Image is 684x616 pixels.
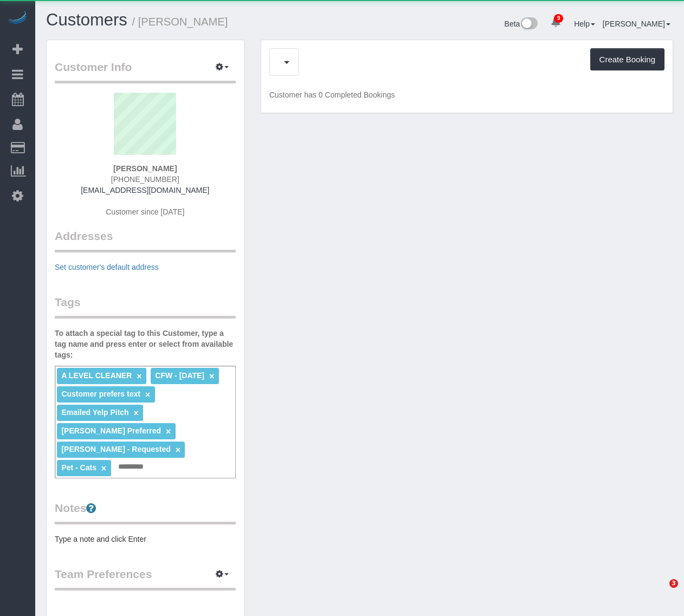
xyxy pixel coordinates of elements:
[55,59,236,83] legend: Customer Info
[209,372,214,381] a: ×
[55,534,236,544] pre: Type a note and click Enter
[61,426,161,435] span: [PERSON_NAME] Preferred
[505,20,538,28] a: Beta
[46,10,127,29] a: Customers
[137,372,141,381] a: ×
[61,390,140,398] span: Customer prefers text
[101,464,106,473] a: ×
[134,408,139,418] a: ×
[166,427,171,436] a: ×
[111,175,179,184] span: [PHONE_NUMBER]
[132,16,228,28] small: / [PERSON_NAME]
[269,89,664,100] p: Customer has 0 Completed Bookings
[669,579,678,588] span: 3
[145,390,150,399] a: ×
[7,11,28,26] img: Automaid Logo
[61,445,170,453] span: [PERSON_NAME] - Requested
[81,186,209,194] a: [EMAIL_ADDRESS][DOMAIN_NAME]
[603,20,670,28] a: [PERSON_NAME]
[155,371,204,380] span: CFW - [DATE]
[61,371,132,380] span: A LEVEL CLEANER
[61,463,96,472] span: Pet - Cats
[55,500,236,524] legend: Notes
[55,294,236,319] legend: Tags
[520,17,538,31] img: New interface
[55,566,236,591] legend: Team Preferences
[545,11,566,35] a: 9
[55,328,236,360] label: To attach a special tag to this Customer, type a tag name and press enter or select from availabl...
[574,20,595,28] a: Help
[113,164,177,173] strong: [PERSON_NAME]
[61,408,128,417] span: Emailed Yelp Pitch
[106,208,184,216] span: Customer since [DATE]
[647,579,673,605] iframe: Intercom live chat
[554,14,563,23] span: 9
[590,48,664,71] button: Create Booking
[176,445,180,455] a: ×
[55,263,159,271] a: Set customer's default address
